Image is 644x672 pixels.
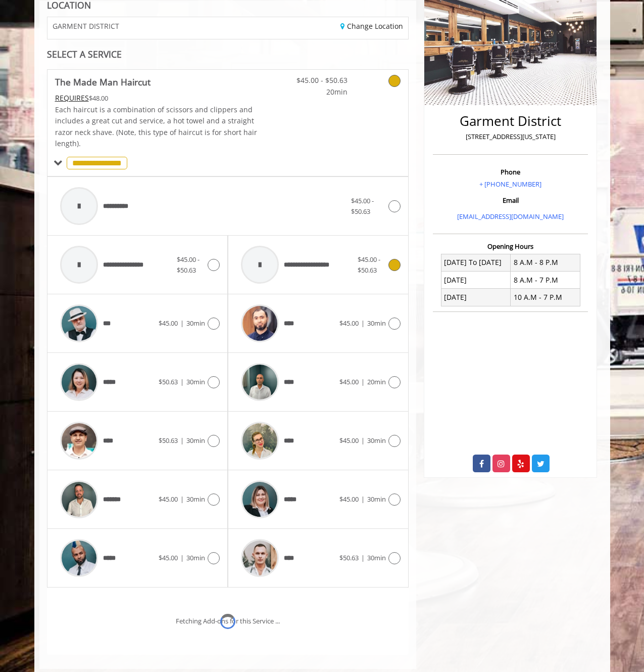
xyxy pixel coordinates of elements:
span: $45.00 - $50.63 [358,255,380,275]
td: [DATE] [441,289,511,306]
span: 30min [367,553,386,562]
span: 30min [186,377,205,386]
span: | [180,377,184,386]
p: [STREET_ADDRESS][US_STATE] [435,131,585,142]
span: 30min [186,495,205,504]
span: $45.00 - $50.63 [288,75,348,86]
span: | [180,319,184,328]
span: 30min [186,436,205,445]
a: Change Location [340,21,403,31]
td: 10 A.M - 7 P.M [511,289,580,306]
h3: Opening Hours [433,243,588,250]
span: $50.63 [339,553,359,562]
span: $50.63 [159,436,178,445]
b: The Made Man Haircut [55,75,151,89]
span: 20min [288,86,348,98]
td: 8 A.M - 7 P.M [511,272,580,289]
span: Each haircut is a combination of scissors and clippers and includes a great cut and service, a ho... [55,105,257,148]
span: | [361,495,365,504]
span: 30min [367,436,386,445]
span: 30min [367,495,386,504]
span: 20min [367,377,386,386]
span: $45.00 - $50.63 [177,255,200,275]
span: $45.00 - $50.63 [351,196,374,216]
a: [EMAIL_ADDRESS][DOMAIN_NAME] [457,212,564,221]
span: $45.00 [159,553,178,562]
div: Fetching Add-ons for this Service ... [176,616,280,626]
span: 30min [186,319,205,328]
span: | [180,436,184,445]
h3: Email [435,197,585,204]
span: $45.00 [339,377,359,386]
span: $45.00 [339,319,359,328]
span: | [361,377,365,386]
span: $45.00 [339,495,359,504]
span: $45.00 [339,436,359,445]
span: | [180,553,184,562]
span: $45.00 [159,319,178,328]
div: SELECT A SERVICE [47,50,409,59]
span: $50.63 [159,377,178,386]
td: [DATE] [441,272,511,289]
td: [DATE] To [DATE] [441,254,511,271]
span: 30min [186,553,205,562]
span: GARMENT DISTRICT [53,22,119,30]
a: + [PHONE_NUMBER] [479,180,541,189]
span: | [361,553,365,562]
span: 30min [367,319,386,328]
h2: Garment District [435,114,585,128]
span: This service needs some Advance to be paid before we block your appointment [55,93,89,103]
span: | [180,495,184,504]
div: $48.00 [55,93,258,104]
span: | [361,436,365,445]
span: | [361,319,365,328]
td: 8 A.M - 8 P.M [511,254,580,271]
h3: Phone [435,168,585,175]
span: $45.00 [159,495,178,504]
